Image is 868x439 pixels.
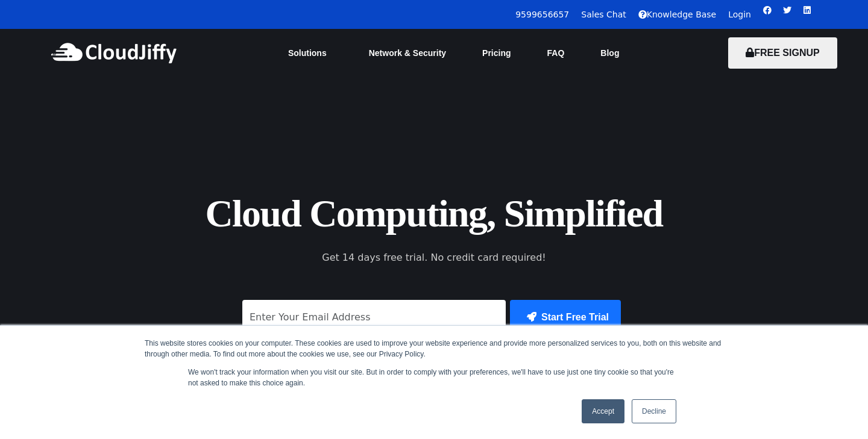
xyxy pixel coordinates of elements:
[515,10,569,19] a: 9599656657
[145,338,723,360] div: This website stores cookies on your computer. These cookies are used to improve your website expe...
[728,37,837,69] button: FREE SIGNUP
[638,10,717,19] a: Knowledge Base
[163,188,705,238] h1: Cloud Computing, Simplified
[817,391,856,427] iframe: chat widget
[529,40,583,66] a: FAQ
[351,40,464,66] a: Network & Security
[632,399,676,423] a: Decline
[728,10,751,19] a: Login
[242,300,506,334] input: Enter Your Email Address
[268,251,600,265] p: Get 14 days free trial. No credit card required!
[188,367,680,388] p: We won't track your information when you visit our site. But in order to comply with your prefere...
[510,300,621,334] button: Start Free Trial
[582,399,624,423] a: Accept
[728,48,837,58] a: FREE SIGNUP
[582,40,637,66] a: Blog
[464,40,529,66] a: Pricing
[581,10,626,19] a: Sales Chat
[270,40,351,66] a: Solutions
